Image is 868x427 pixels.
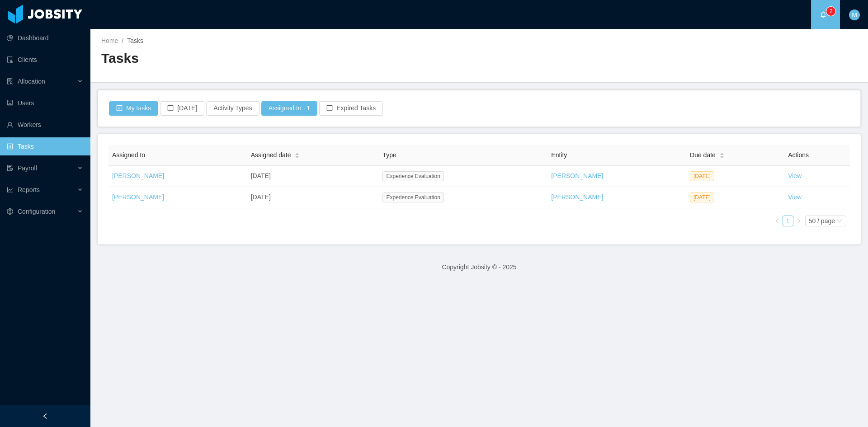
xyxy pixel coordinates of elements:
[7,137,83,155] a: icon: profileTasks
[788,151,809,159] span: Actions
[820,11,826,18] i: icon: bell
[551,193,603,201] a: [PERSON_NAME]
[7,94,83,112] a: icon: robotUsers
[719,155,724,158] i: icon: caret-down
[18,186,40,193] span: Reports
[826,7,835,16] sup: 2
[719,151,725,158] div: Sort
[690,192,714,202] span: [DATE]
[793,216,804,226] li: Next Page
[112,151,145,159] span: Assigned to
[788,172,802,179] a: View
[101,37,118,44] a: Home
[319,101,383,116] button: icon: borderExpired Tasks
[7,78,13,84] i: icon: solution
[382,171,443,181] span: Experience Evaluation
[18,78,45,85] span: Allocation
[90,252,868,283] footer: Copyright Jobsity © - 2025
[830,7,833,16] p: 2
[294,151,300,158] div: Sort
[796,218,802,224] i: icon: right
[247,166,379,187] td: [DATE]
[852,9,857,20] span: M
[690,150,716,160] span: Due date
[295,155,300,158] i: icon: caret-down
[774,218,780,224] i: icon: left
[206,101,259,116] button: Activity Types
[18,164,37,172] span: Payroll
[7,116,83,134] a: icon: userWorkers
[7,208,13,215] i: icon: setting
[809,216,835,226] div: 50 / page
[112,172,164,179] a: [PERSON_NAME]
[261,101,318,116] button: Assigned to · 1
[7,51,83,69] a: icon: auditClients
[160,101,204,116] button: icon: border[DATE]
[112,193,164,201] a: [PERSON_NAME]
[18,208,55,215] span: Configuration
[101,49,479,68] h2: Tasks
[382,192,443,202] span: Experience Evaluation
[7,29,83,47] a: icon: pie-chartDashboard
[772,216,783,226] li: Previous Page
[551,172,603,179] a: [PERSON_NAME]
[382,151,396,159] span: Type
[690,171,714,181] span: [DATE]
[295,151,300,154] i: icon: caret-up
[247,187,379,208] td: [DATE]
[783,216,793,226] a: 1
[783,216,793,226] li: 1
[7,187,13,193] i: icon: line-chart
[551,151,567,159] span: Entity
[127,37,143,44] span: Tasks
[109,101,158,116] button: icon: check-squareMy tasks
[719,151,724,154] i: icon: caret-up
[788,193,802,201] a: View
[251,150,291,160] span: Assigned date
[837,218,842,225] i: icon: down
[122,37,123,44] span: /
[7,165,13,171] i: icon: file-protect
